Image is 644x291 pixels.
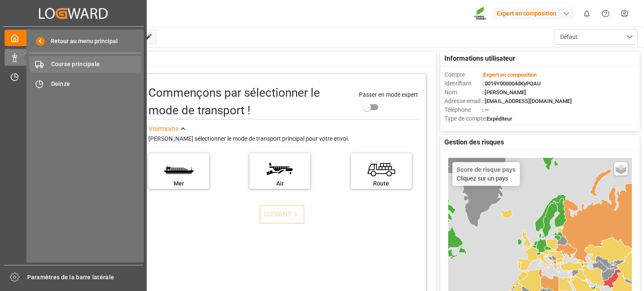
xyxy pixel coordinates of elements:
[486,116,512,122] font: :Expéditeur
[482,72,483,78] font: :
[27,274,114,281] font: Paramètres de la barre latérale
[373,180,389,187] font: Route
[29,75,141,92] a: Deinze
[483,72,537,78] font: Expert en composition
[444,138,504,146] font: Gestion des risques
[148,84,351,119] div: Commençons par sélectionner le mode de transport !
[260,205,304,224] button: SUIVANT
[554,29,638,45] button: ouvrir le menu
[160,125,179,133] font: moins
[577,4,596,23] button: afficher 0 nouvelles notifications
[596,4,615,23] button: Centre d'aide
[444,106,471,113] font: Téléphone
[560,33,578,40] font: Défaut
[614,162,628,175] a: Couches
[457,166,516,173] font: Score de risque pays
[276,180,284,187] font: Air
[5,30,142,46] a: Mon cockpit
[482,98,572,104] font: : [EMAIL_ADDRESS][DOMAIN_NAME]
[174,180,184,187] font: Mer
[51,80,70,87] font: Deinze
[457,175,508,182] font: Cliquez sur un pays
[29,56,141,72] a: Course principale
[148,125,160,133] font: Voir
[444,71,465,78] font: Compte
[359,91,418,98] font: Passer en mode expert
[51,61,100,67] font: Course principale
[444,98,480,104] font: Adresse email
[497,10,556,17] font: Expert en composition
[5,69,142,85] a: Gestion des créneaux horaires
[482,107,489,113] font: : —
[264,210,291,218] font: SUIVANT
[444,80,471,87] font: Identifiant
[51,38,118,44] font: Retour au menu principal
[482,80,541,87] font: : 0019Y000004dKyPQAU
[148,86,320,117] font: Commençons par sélectionner le mode de transport !
[148,135,349,142] font: [PERSON_NAME] sélectionner le mode de transport principal pour votre envoi.
[444,115,486,122] font: Type de compte
[444,54,515,62] font: Informations utilisateur
[444,89,457,95] font: Nom
[474,6,488,21] img: Screenshot%202023-09-29%20at%2010.02.21.png_1712312052.png
[493,5,577,21] button: Expert en composition
[482,89,526,95] font: : [PERSON_NAME]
